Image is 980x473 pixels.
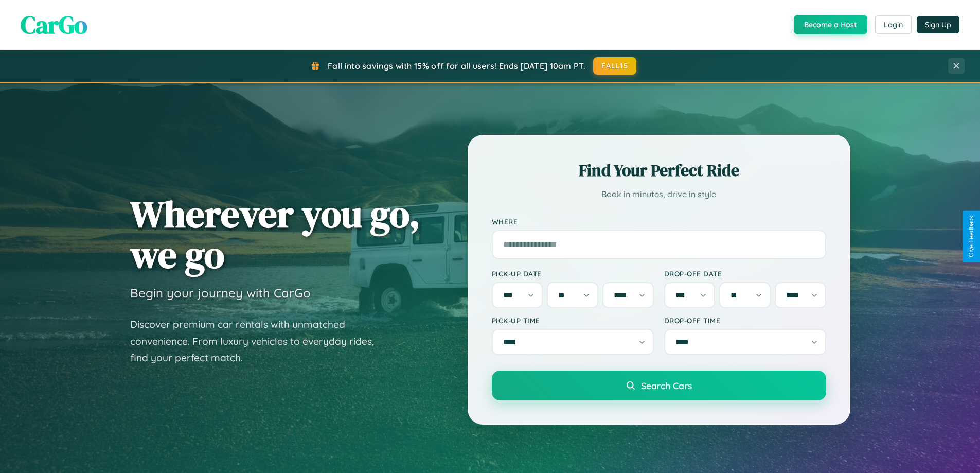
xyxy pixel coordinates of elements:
p: Discover premium car rentals with unmatched convenience. From luxury vehicles to everyday rides, ... [130,316,387,366]
button: Sign Up [917,16,959,33]
label: Drop-off Time [664,316,826,325]
label: Pick-up Date [492,269,654,278]
span: CarGo [21,8,87,42]
label: Pick-up Time [492,316,654,325]
h2: Find Your Perfect Ride [492,159,826,182]
button: Become a Host [794,15,867,34]
button: Search Cars [492,371,826,400]
button: FALL15 [593,57,636,75]
label: Drop-off Date [664,269,826,278]
h3: Begin your journey with CarGo [130,285,311,301]
div: Give Feedback [968,216,975,257]
iframe: Intercom live chat [10,438,35,463]
button: Login [875,15,912,34]
span: Fall into savings with 15% off for all users! Ends [DATE] 10am PT. [328,61,585,71]
p: Book in minutes, drive in style [492,187,826,202]
h1: Wherever you go, we go [130,194,420,275]
label: Where [492,217,826,226]
span: Search Cars [641,380,692,391]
